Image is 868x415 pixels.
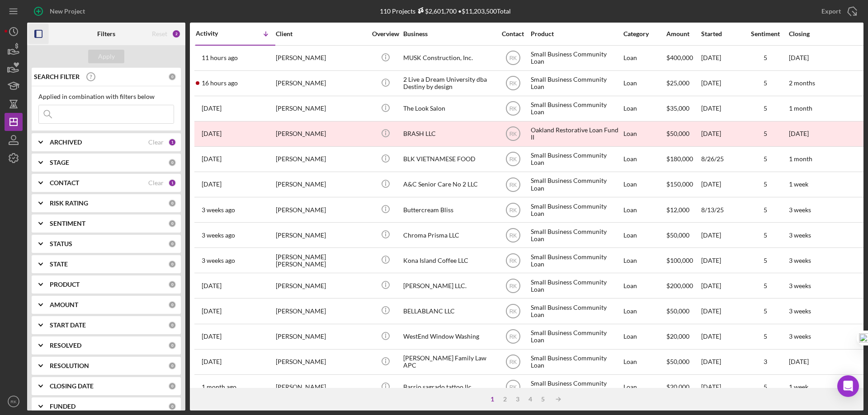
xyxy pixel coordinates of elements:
[202,79,238,87] time: 2025-09-03 01:50
[509,334,517,340] text: RK
[666,155,693,163] span: $180,000
[403,147,494,171] div: BLK VIETNAMESE FOOD
[666,332,689,340] span: $20,000
[168,382,176,390] div: 0
[509,131,517,137] text: RK
[34,73,80,80] b: SEARCH FILTER
[789,155,812,163] time: 1 month
[403,122,494,146] div: BRASH LLC
[496,30,530,37] div: Contact
[789,180,808,188] time: 1 week
[202,155,222,163] time: 2025-08-26 01:51
[276,248,366,272] div: [PERSON_NAME] [PERSON_NAME]
[789,130,809,137] time: [DATE]
[403,248,494,272] div: Kona Island Coffee LLC
[666,358,689,365] span: $50,000
[50,382,94,390] b: CLOSING DATE
[666,307,689,315] span: $50,000
[196,30,236,37] div: Activity
[98,50,115,63] div: Apply
[27,2,94,20] button: New Project
[88,50,124,63] button: Apply
[276,274,366,298] div: [PERSON_NAME]
[701,375,742,399] div: [DATE]
[701,350,742,374] div: [DATE]
[509,308,517,315] text: RK
[10,399,17,404] text: RK
[789,30,857,37] div: Closing
[202,130,222,137] time: 2025-08-26 17:26
[168,321,176,329] div: 0
[623,122,665,146] div: Loan
[789,104,812,112] time: 1 month
[531,223,621,247] div: Small Business Community Loan
[403,173,494,196] div: A&C Senior Care No 2 LLC
[202,358,222,365] time: 2025-08-04 20:26
[50,159,69,166] b: STAGE
[276,299,366,323] div: [PERSON_NAME]
[666,54,693,61] span: $400,000
[623,147,665,171] div: Loan
[276,30,366,37] div: Client
[666,180,693,188] span: $150,000
[701,122,742,146] div: [DATE]
[50,281,80,288] b: PRODUCT
[202,282,222,289] time: 2025-08-10 05:21
[509,55,517,61] text: RK
[789,383,808,391] time: 1 week
[743,206,788,214] div: 5
[701,147,742,171] div: 8/26/25
[743,105,788,112] div: 5
[743,383,788,391] div: 5
[168,219,176,228] div: 0
[531,97,621,121] div: Small Business Community Loan
[276,375,366,399] div: [PERSON_NAME]
[509,232,517,238] text: RK
[38,93,174,100] div: Applied in combination with filters below
[509,384,517,391] text: RK
[509,182,517,188] text: RK
[623,71,665,95] div: Loan
[403,97,494,121] div: The Look Salon
[789,282,811,289] time: 3 weeks
[499,396,511,403] div: 2
[743,232,788,239] div: 5
[666,30,700,37] div: Amount
[812,2,863,20] button: Export
[743,155,788,163] div: 5
[524,396,537,403] div: 4
[202,257,235,264] time: 2025-08-11 03:23
[168,260,176,268] div: 0
[743,282,788,289] div: 5
[623,274,665,298] div: Loan
[202,181,222,188] time: 2025-08-20 04:07
[276,198,366,222] div: [PERSON_NAME]
[531,248,621,272] div: Small Business Community Loan
[701,299,742,323] div: [DATE]
[202,54,238,61] time: 2025-09-03 06:54
[511,396,524,403] div: 3
[743,79,788,87] div: 5
[50,200,88,207] b: RISK RATING
[202,232,235,239] time: 2025-08-12 20:46
[202,333,222,340] time: 2025-08-07 17:12
[276,46,366,70] div: [PERSON_NAME]
[789,206,811,214] time: 3 weeks
[743,308,788,315] div: 5
[623,299,665,323] div: Loan
[666,206,689,214] span: $12,000
[789,256,811,264] time: 3 weeks
[531,299,621,323] div: Small Business Community Loan
[666,256,693,264] span: $100,000
[403,198,494,222] div: Buttercream Bliss
[403,46,494,70] div: MUSK Construction, Inc.
[50,179,79,187] b: CONTACT
[821,2,841,20] div: Export
[623,375,665,399] div: Loan
[666,282,693,289] span: $200,000
[50,322,86,329] b: START DATE
[531,30,621,37] div: Product
[623,223,665,247] div: Loan
[743,30,788,37] div: Sentiment
[276,147,366,171] div: [PERSON_NAME]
